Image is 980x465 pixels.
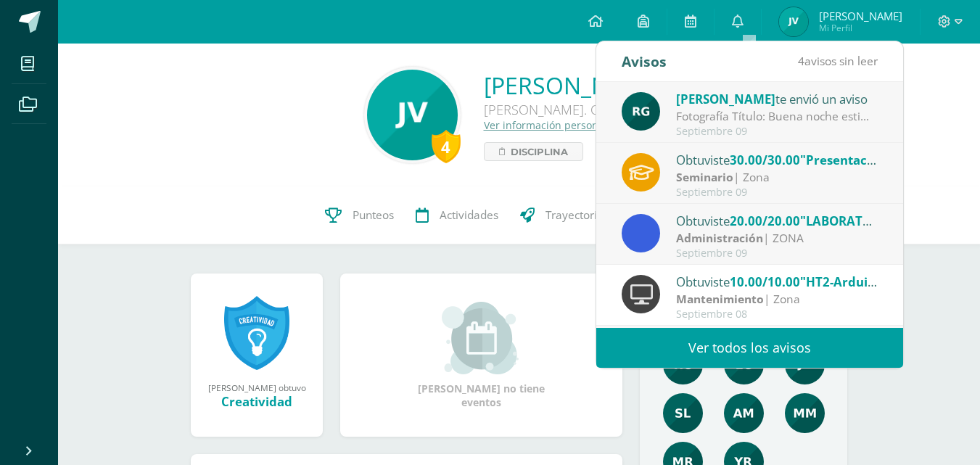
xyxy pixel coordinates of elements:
a: Actividades [405,186,509,244]
div: [PERSON_NAME] obtuvo [205,382,308,393]
div: Fotografía Título: Buena noche estimados estudiantes, espero que se encuentren bien. Les recuerdo... [676,108,878,125]
div: | Zona [676,291,878,308]
div: Obtuviste en [676,211,878,230]
div: Septiembre 08 [676,308,878,321]
img: b7c5ef9c2366ee6e8e33a2b1ce8f818e.png [724,393,764,433]
img: 83abb079322022d7e8424eeeef4f86d8.png [779,7,808,36]
a: Disciplina [484,142,583,161]
img: acf2b8b774183001b4bff44f4f5a7150.png [663,393,703,433]
a: Punteos [314,186,405,244]
span: Actividades [440,207,498,223]
div: | Zona [676,169,878,186]
span: 20.00/20.00 [730,213,800,229]
strong: Administración [676,230,763,246]
a: [PERSON_NAME] [484,70,675,101]
span: avisos sin leer [798,53,878,69]
span: Punteos [353,207,394,223]
div: 4 [432,130,461,163]
a: Ver todos los avisos [596,328,903,368]
img: event_small.png [442,302,521,374]
span: 10.00/10.00 [730,273,800,290]
img: 4ff157c9e8f87df51e82e65f75f8e3c8.png [785,393,825,433]
a: Ver información personal... [484,118,616,132]
div: Creatividad [205,393,308,410]
span: 4 [798,53,804,69]
div: Septiembre 09 [676,247,878,260]
span: 30.00/30.00 [730,152,800,168]
div: Avisos [622,41,667,81]
span: Disciplina [511,143,568,160]
div: Septiembre 09 [676,125,878,138]
span: [PERSON_NAME] [676,91,775,107]
span: Mi Perfil [819,22,902,34]
span: [PERSON_NAME] [819,9,902,23]
a: Trayectoria [509,186,614,244]
img: 24ef3269677dd7dd963c57b86ff4a022.png [622,92,660,131]
div: Septiembre 09 [676,186,878,199]
img: 1d983f0df16c8a94c1fe4de6fbabd86e.png [367,70,458,160]
strong: Seminario [676,169,733,185]
div: Obtuviste en [676,150,878,169]
div: te envió un aviso [676,89,878,108]
div: [PERSON_NAME] no tiene eventos [409,302,554,409]
div: Obtuviste en [676,272,878,291]
span: "Presentación final" [800,152,922,168]
div: [PERSON_NAME]. CCLL Progra A [484,101,675,118]
span: Trayectoria [545,207,604,223]
span: "HT2-Arduino" [800,273,889,290]
strong: Mantenimiento [676,291,764,307]
div: | ZONA [676,230,878,247]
